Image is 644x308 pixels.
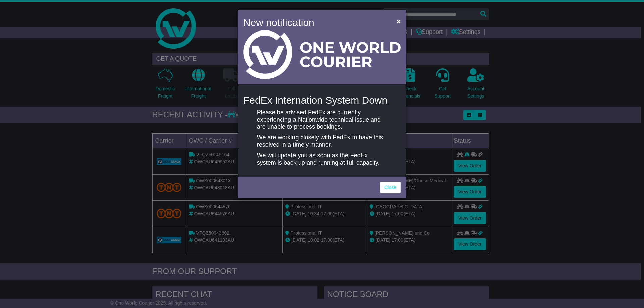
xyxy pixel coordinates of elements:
[380,182,401,193] a: Close
[243,15,387,30] h4: New notification
[257,134,387,148] p: We are working closely with FedEx to have this resolved in a timely manner.
[257,109,387,131] p: Please be advised FedEx are currently experiencing a Nationwide technical issue and are unable to...
[243,95,401,106] h4: FedEx Internation System Down
[257,152,387,166] p: We will update you as soon as the FedEx system is back up and running at full capacity.
[397,17,401,25] span: ×
[243,30,401,79] img: Light
[393,14,404,28] button: Close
